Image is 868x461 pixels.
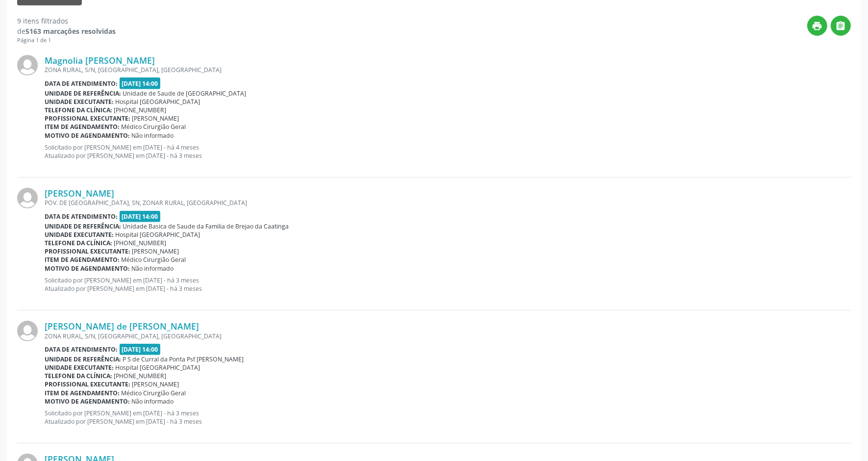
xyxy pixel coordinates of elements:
[17,26,116,36] div: de
[114,372,167,380] span: [PHONE_NUMBER]
[123,355,244,363] span: P S de Curral da Ponta Psf [PERSON_NAME]
[45,114,130,123] b: Profissional executante:
[120,211,161,222] span: [DATE] 14:00
[45,247,130,256] b: Profissional executante:
[120,344,161,355] span: [DATE] 14:00
[45,372,112,380] b: Telefone da clínica:
[45,79,118,88] b: Data de atendimento:
[45,355,121,363] b: Unidade de referência:
[45,321,199,332] a: [PERSON_NAME] de [PERSON_NAME]
[836,21,846,31] i: 
[831,16,851,36] button: 
[45,131,130,140] b: Motivo de agendamento:
[132,264,174,273] span: Não informado
[25,26,116,36] strong: 5163 marcações resolvidas
[45,212,118,221] b: Data de atendimento:
[45,276,851,293] p: Solicitado por [PERSON_NAME] em [DATE] - há 3 meses Atualizado por [PERSON_NAME] em [DATE] - há 3...
[45,123,120,131] b: Item de agendamento:
[45,199,851,207] div: POV. DE [GEOGRAPHIC_DATA], SN, ZONAR RURAL, [GEOGRAPHIC_DATA]
[122,389,186,397] span: Médico Cirurgião Geral
[45,143,851,160] p: Solicitado por [PERSON_NAME] em [DATE] - há 4 meses Atualizado por [PERSON_NAME] em [DATE] - há 3...
[45,380,130,388] b: Profissional executante:
[45,55,155,66] a: Magnolia [PERSON_NAME]
[45,230,114,239] b: Unidade executante:
[807,16,827,36] button: print
[45,389,120,397] b: Item de agendamento:
[45,264,130,273] b: Motivo de agendamento:
[114,239,167,247] span: [PHONE_NUMBER]
[45,256,120,264] b: Item de agendamento:
[122,256,186,264] span: Médico Cirurgião Geral
[123,89,247,98] span: Unidade de Saude de [GEOGRAPHIC_DATA]
[45,66,851,74] div: ZONA RURAL, S/N, [GEOGRAPHIC_DATA], [GEOGRAPHIC_DATA]
[45,222,121,230] b: Unidade de referência:
[45,239,112,247] b: Telefone da clínica:
[132,397,174,406] span: Não informado
[45,332,851,340] div: ZONA RURAL, S/N, [GEOGRAPHIC_DATA], [GEOGRAPHIC_DATA]
[812,21,823,31] i: print
[45,89,121,98] b: Unidade de referência:
[132,131,174,140] span: Não informado
[45,363,114,372] b: Unidade executante:
[132,380,179,388] span: [PERSON_NAME]
[116,230,200,239] span: Hospital [GEOGRAPHIC_DATA]
[17,188,38,208] img: img
[120,77,161,89] span: [DATE] 14:00
[132,247,179,256] span: [PERSON_NAME]
[45,98,114,106] b: Unidade executante:
[45,188,114,199] a: [PERSON_NAME]
[17,16,116,26] div: 9 itens filtrados
[17,321,38,341] img: img
[45,409,851,426] p: Solicitado por [PERSON_NAME] em [DATE] - há 3 meses Atualizado por [PERSON_NAME] em [DATE] - há 3...
[122,123,186,131] span: Médico Cirurgião Geral
[116,98,200,106] span: Hospital [GEOGRAPHIC_DATA]
[17,36,116,45] div: Página 1 de 1
[132,114,179,123] span: [PERSON_NAME]
[45,106,112,114] b: Telefone da clínica:
[45,397,130,406] b: Motivo de agendamento:
[123,222,289,230] span: Unidade Basica de Saude da Familia de Brejao da Caatinga
[45,345,118,354] b: Data de atendimento:
[116,363,200,372] span: Hospital [GEOGRAPHIC_DATA]
[114,106,167,114] span: [PHONE_NUMBER]
[17,55,38,76] img: img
